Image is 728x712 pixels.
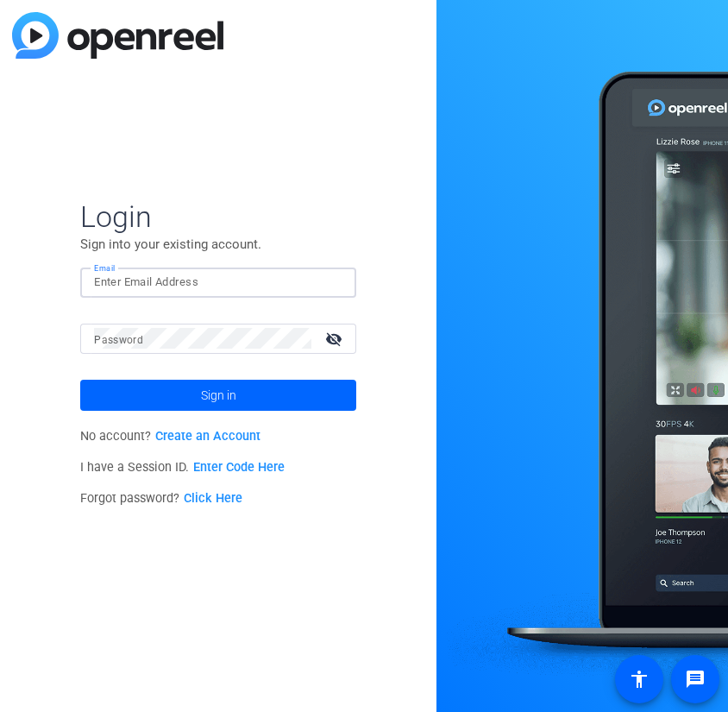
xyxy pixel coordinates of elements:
[94,263,116,273] mat-label: Email
[80,380,356,411] button: Sign in
[80,429,260,444] span: No account?
[94,272,342,293] input: Enter Email Address
[12,12,223,59] img: blue-gradient.svg
[193,460,285,475] a: Enter Code Here
[80,491,242,506] span: Forgot password?
[629,669,650,690] mat-icon: accessibility
[201,374,236,417] span: Sign in
[80,460,285,475] span: I have a Session ID.
[94,334,143,346] mat-label: Password
[184,491,242,506] a: Click Here
[685,669,706,690] mat-icon: message
[315,326,356,351] mat-icon: visibility_off
[155,429,260,444] a: Create an Account
[80,235,356,254] p: Sign into your existing account.
[80,198,356,235] span: Login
